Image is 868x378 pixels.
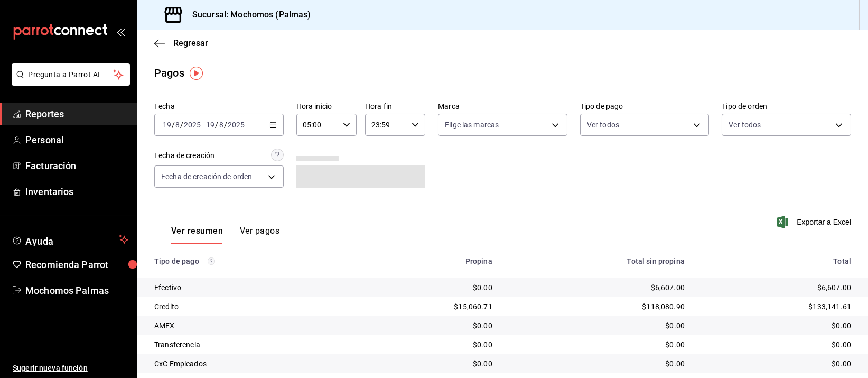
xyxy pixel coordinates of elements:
[509,320,685,331] div: $0.00
[13,363,128,374] span: Sugerir nueva función
[116,27,125,36] button: open_drawer_menu
[183,121,201,129] input: ----
[509,257,685,265] div: Total sin propina
[779,216,851,228] button: Exportar a Excel
[215,121,218,129] span: /
[722,103,851,110] label: Tipo de orden
[7,77,130,88] a: Pregunta a Parrot AI
[190,67,203,80] img: Tooltip marker
[173,38,208,48] span: Regresar
[367,301,492,312] div: $15,060.71
[202,121,204,129] span: -
[154,358,350,369] div: CxC Empleados
[296,103,357,110] label: Hora inicio
[180,121,183,129] span: /
[162,121,172,129] input: --
[729,119,761,130] span: Ver todos
[25,257,128,272] span: Recomienda Parrot
[154,150,214,161] div: Fecha de creación
[219,121,224,129] input: --
[438,103,567,110] label: Marca
[25,185,128,199] span: Inventarios
[154,301,350,312] div: Credito
[367,358,492,369] div: $0.00
[227,121,245,129] input: ----
[175,121,180,129] input: --
[206,121,215,129] input: --
[702,257,851,265] div: Total
[702,301,851,312] div: $133,141.61
[171,226,279,244] div: navigation tabs
[702,320,851,331] div: $0.00
[29,69,114,80] span: Pregunta a Parrot AI
[184,8,311,21] h3: Sucursal: Mochomos (Palmas)
[154,65,184,81] div: Pagos
[587,119,619,130] span: Ver todos
[12,63,130,86] button: Pregunta a Parrot AI
[509,301,685,312] div: $118,080.90
[367,257,492,265] div: Propina
[509,339,685,350] div: $0.00
[509,358,685,369] div: $0.00
[154,339,350,350] div: Transferencia
[208,257,215,265] svg: Los pagos realizados con Pay y otras terminales son montos brutos.
[25,107,128,121] span: Reportes
[367,282,492,293] div: $0.00
[367,320,492,331] div: $0.00
[25,133,128,147] span: Personal
[161,171,252,182] span: Fecha de creación de orden
[172,121,175,129] span: /
[445,119,499,130] span: Elige las marcas
[224,121,227,129] span: /
[509,282,685,293] div: $6,607.00
[580,103,710,110] label: Tipo de pago
[25,159,128,173] span: Facturación
[154,257,350,265] div: Tipo de pago
[154,38,208,48] button: Regresar
[702,339,851,350] div: $0.00
[25,283,128,298] span: Mochomos Palmas
[240,226,279,244] button: Ver pagos
[702,282,851,293] div: $6,607.00
[154,103,284,110] label: Fecha
[171,226,223,244] button: Ver resumen
[154,320,350,331] div: AMEX
[365,103,425,110] label: Hora fin
[154,282,350,293] div: Efectivo
[702,358,851,369] div: $0.00
[25,233,115,246] span: Ayuda
[367,339,492,350] div: $0.00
